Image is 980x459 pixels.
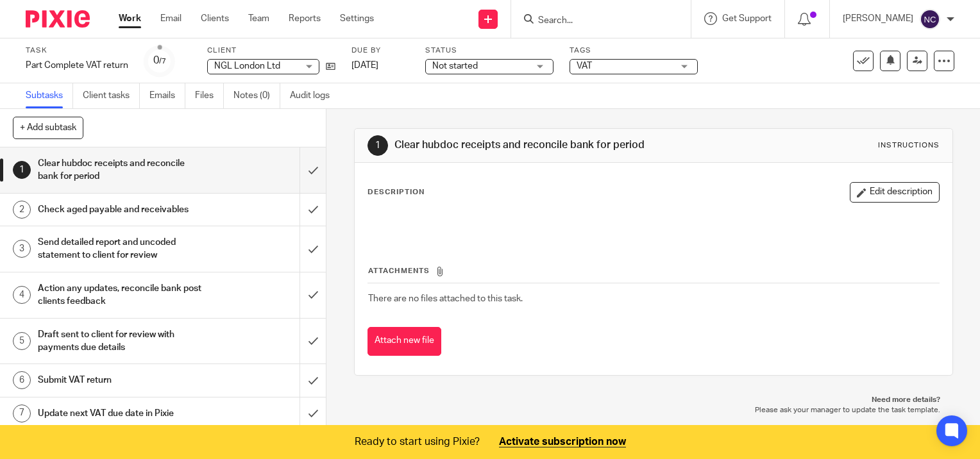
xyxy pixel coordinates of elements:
button: Attach new file [367,327,441,356]
div: 3 [13,240,31,258]
div: 1 [13,161,31,179]
div: 0 [153,53,166,68]
h1: Clear hubdoc receipts and reconcile bank for period [394,138,680,152]
a: Email [160,12,182,25]
h1: Check aged payable and receivables [38,200,204,219]
label: Status [425,46,553,56]
label: Tags [570,46,698,56]
a: Client tasks [83,83,140,108]
input: Search [537,15,652,27]
div: 2 [13,201,31,219]
span: Attachments [368,267,430,274]
label: Client [207,46,335,56]
a: Team [248,12,269,25]
a: Settings [340,12,374,25]
p: Description [367,187,425,197]
a: Reports [289,12,321,25]
small: /7 [159,58,166,65]
div: 6 [13,371,31,389]
span: Not started [432,62,478,71]
button: Edit description [850,182,940,203]
a: Notes (0) [233,83,280,108]
h1: Submit VAT return [38,371,204,390]
h1: Draft sent to client for review with payments due details [38,325,204,358]
a: Files [195,83,224,108]
label: Due by [351,46,409,56]
a: Work [119,12,141,25]
span: [DATE] [351,61,378,70]
label: Task [26,46,128,56]
a: Emails [149,83,185,108]
div: 5 [13,332,31,350]
span: Get Support [722,14,772,23]
img: Pixie [26,10,90,28]
h1: Update next VAT due date in Pixie [38,404,204,423]
p: Please ask your manager to update the task template. [367,405,940,415]
img: svg%3E [920,9,940,29]
p: Need more details? [367,395,940,405]
h1: Action any updates, reconcile bank post clients feedback [38,279,204,312]
h1: Send detailed report and uncoded statement to client for review [38,233,204,265]
div: 7 [13,405,31,422]
a: Clients [201,12,229,25]
span: There are no files attached to this task. [368,294,523,303]
div: Part Complete VAT return [26,59,128,72]
button: + Add subtask [13,117,83,138]
a: Audit logs [290,83,339,108]
div: 1 [367,135,388,156]
p: [PERSON_NAME] [843,12,913,25]
div: Instructions [878,140,940,151]
h1: Clear hubdoc receipts and reconcile bank for period [38,154,204,187]
span: VAT [577,62,592,71]
span: NGL London Ltd [214,62,280,71]
div: 4 [13,286,31,304]
a: Subtasks [26,83,73,108]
